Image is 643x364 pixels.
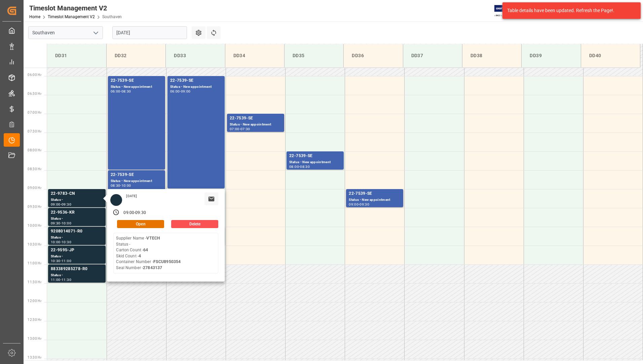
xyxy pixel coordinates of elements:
div: 10:30 [62,241,71,244]
div: Status - New appointment [111,84,162,90]
div: 10:00 [51,241,61,244]
a: Home [29,14,40,19]
span: 11:00 Hr [28,261,41,265]
div: 08:30 [300,165,310,168]
span: 06:30 Hr [28,92,41,96]
div: 08:30 [121,90,131,93]
div: 06:00 [111,90,120,93]
span: 12:30 Hr [28,318,41,322]
span: 06:00 Hr [28,73,41,77]
div: 11:00 [62,259,71,262]
div: 22-9536-KR [51,209,103,216]
div: 10:00 [62,222,71,225]
div: Status - [51,197,103,203]
div: 22-7539-SE [230,115,281,122]
div: Status - New appointment [349,197,401,203]
div: - [61,222,62,225]
div: 22-7539-SE [170,77,222,84]
div: - [61,259,62,262]
div: 11:30 [62,278,71,281]
div: 07:30 [240,128,250,131]
div: 22-9783-CN [51,190,103,197]
span: 10:00 Hr [28,224,41,227]
div: 9208014071-R0 [51,228,103,235]
div: Status - New appointment [230,122,281,128]
div: DD39 [527,49,575,62]
div: Status - New appointment [111,178,162,184]
div: Status - [51,272,103,278]
div: 09:30 [51,222,61,225]
div: DD34 [231,49,279,62]
button: open menu [90,28,101,38]
span: 07:00 Hr [28,111,41,114]
div: - [358,203,360,206]
div: DD31 [52,49,101,62]
b: VTECH [146,236,160,241]
div: 22-7539-SE [111,172,162,178]
div: - [61,203,62,206]
div: DD38 [468,49,516,62]
div: 07:00 [230,128,239,131]
div: Table details have been updated. Refresh the Page!. [507,7,631,14]
div: 09:00 [123,210,134,216]
div: 09:00 [51,203,61,206]
img: Exertis%20JAM%20-%20Email%20Logo.jpg_1722504956.jpg [494,5,518,17]
div: 08:00 [289,165,299,168]
div: DD40 [587,49,635,62]
div: 22-7539-SE [111,77,162,84]
div: - [299,165,300,168]
div: Status - [51,235,103,241]
b: 4 [139,254,141,258]
div: 11:00 [51,278,61,281]
div: 09:00 [181,90,191,93]
div: 22-7539-SE [289,153,341,159]
button: Open [117,220,164,228]
div: 10:30 [51,259,61,262]
div: Status - New appointment [170,84,222,90]
div: - [134,210,135,216]
div: 22-9595-JP [51,247,103,254]
div: - [239,128,240,131]
b: FSCU8950354 [153,259,181,264]
span: 08:00 Hr [28,148,41,152]
div: Supplier Name - Status - Carton Count - Skid Count - Container Number - Seal Number - [116,235,181,271]
div: DD35 [290,49,338,62]
div: 08:30 [111,184,120,187]
div: Status - [51,216,103,222]
div: DD32 [112,49,160,62]
input: DD-MM-YYYY [112,26,187,39]
div: 09:30 [135,210,146,216]
a: Timeslot Management V2 [48,14,95,19]
div: Status - [51,254,103,259]
b: 64 [143,248,148,252]
div: - [180,90,181,93]
div: 22-7539-SE [349,190,401,197]
span: 12:00 Hr [28,299,41,303]
div: - [120,184,121,187]
span: 13:00 Hr [28,337,41,340]
input: Type to search/select [28,26,103,39]
div: DD37 [409,49,457,62]
div: - [61,278,62,281]
b: 27843137 [143,265,162,270]
span: 10:30 Hr [28,243,41,246]
span: 11:30 Hr [28,280,41,284]
div: 10:00 [121,184,131,187]
div: - [120,90,121,93]
button: Delete [171,220,218,228]
div: 09:30 [360,203,369,206]
div: 09:00 [349,203,358,206]
span: 07:30 Hr [28,130,41,133]
span: 09:00 Hr [28,186,41,190]
span: 09:30 Hr [28,205,41,209]
div: 883389285278-R0 [51,266,103,272]
div: 09:30 [62,203,71,206]
div: [DATE] [124,194,139,198]
span: 13:30 Hr [28,356,41,359]
div: - [61,241,62,244]
div: Timeslot Management V2 [29,3,122,13]
div: 06:00 [170,90,180,93]
div: Status - New appointment [289,159,341,165]
div: DD33 [171,49,219,62]
div: DD36 [349,49,397,62]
